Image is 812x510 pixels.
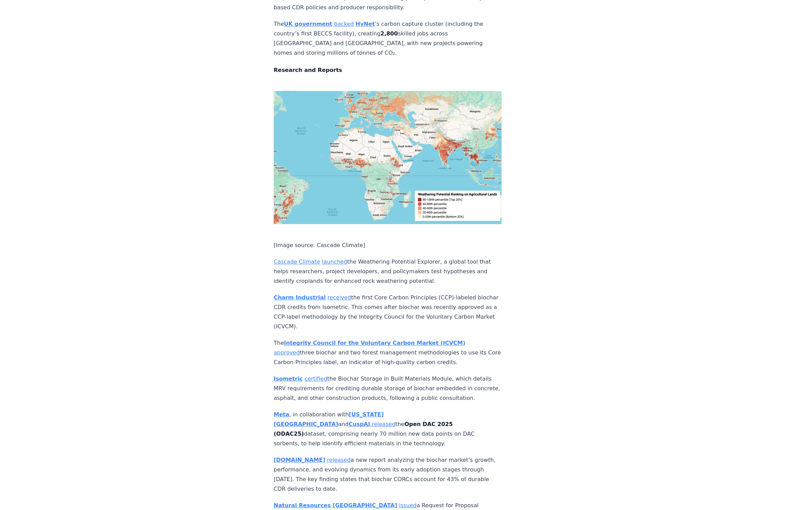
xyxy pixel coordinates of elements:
[274,293,502,331] p: the first Core Carbon Principles (CCP)-labeled biochar CDR credits from Isometric. This comes aft...
[274,375,303,382] a: Isometric
[274,91,502,224] img: blog post image
[334,21,354,27] a: backed
[274,19,502,58] p: The ’s carbon capture cluster (including the country’s first BECCS facility), creating skilled jo...
[356,21,375,27] a: HyNet
[327,294,351,301] a: received
[284,21,333,27] a: UK government
[381,30,398,37] strong: 2,800
[274,374,502,403] p: the Biochar Storage in Built Materials Module, which details MRV requirements for crediting durab...
[274,502,397,509] a: Natural Resources [GEOGRAPHIC_DATA]
[274,411,289,418] a: Meta
[274,241,502,250] p: [Image source: Cascade Climate]
[274,455,502,494] p: a new report analyzing the biochar market’s growth, performance, and evolving dynamics from its e...
[274,257,502,286] p: the Weathering Potential Explorer, a global tool that helps researchers, project developers, and ...
[305,375,327,382] a: certified
[327,457,351,463] a: released
[349,421,370,427] a: CuspAI
[274,67,342,73] strong: Research and Reports
[372,421,396,427] a: released
[284,340,466,346] a: Integrity Council for the Voluntary Carbon Market (ICVCM)
[399,502,417,509] a: issued
[274,410,502,448] p: , in collaboration with and , the dataset, comprising nearly 70 million new data points on DAC so...
[274,349,300,356] a: approved
[274,457,325,463] a: [DOMAIN_NAME]
[322,258,347,265] a: launched
[274,294,326,301] a: Charm Industrial
[274,258,320,265] a: Cascade Climate
[274,338,502,367] p: The three biochar and two forest management methodologies to use its Core Carbon Principles label...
